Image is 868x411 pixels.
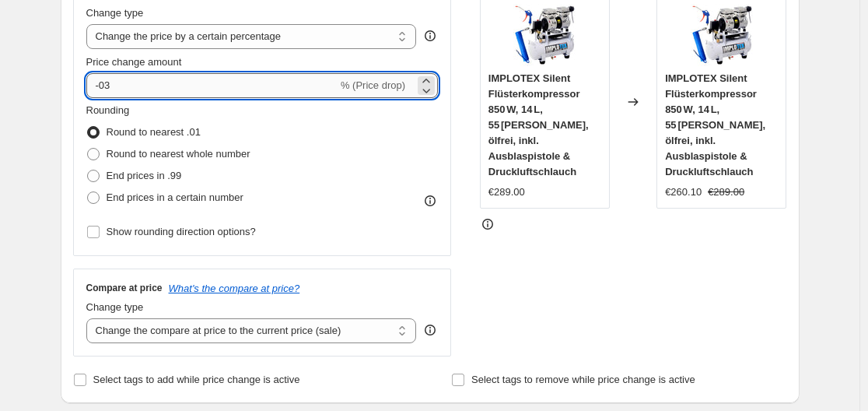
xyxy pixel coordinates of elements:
button: What's the compare at price? [169,283,300,294]
span: Round to nearest whole number [107,148,250,160]
span: Rounding [86,104,130,116]
span: End prices in .99 [107,170,182,181]
div: €260.10 [665,184,702,200]
strike: €289.00 [708,184,744,200]
div: help [422,28,438,44]
span: Round to nearest .01 [107,126,201,138]
h3: Compare at price [86,282,163,294]
span: Select tags to add while price change is active [93,374,300,385]
span: Price change amount [86,56,182,68]
span: % (Price drop) [341,79,405,91]
span: IMPLOTEX Silent Flüsterkompressor 850 W, 14 L, 55 [PERSON_NAME], ölfrei, inkl. Ausblaspistole & D... [488,72,589,177]
span: Select tags to remove while price change is active [471,374,695,385]
img: 71ARb_4lGzL_80x.jpg [513,4,576,66]
span: Change type [86,7,144,19]
span: IMPLOTEX Silent Flüsterkompressor 850 W, 14 L, 55 [PERSON_NAME], ölfrei, inkl. Ausblaspistole & D... [665,72,765,177]
div: help [422,322,438,338]
div: €289.00 [488,184,525,200]
span: Change type [86,301,144,313]
span: End prices in a certain number [107,191,243,203]
span: Show rounding direction options? [107,226,256,237]
img: 71ARb_4lGzL_80x.jpg [691,4,753,66]
input: -15 [86,73,338,98]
